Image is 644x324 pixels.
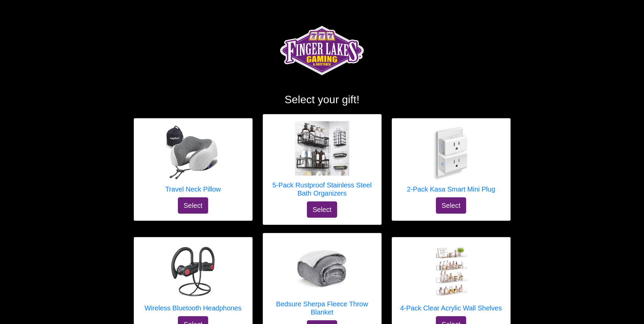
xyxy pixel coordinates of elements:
a: 4-Pack Clear Acrylic Wall Shelves 4-Pack Clear Acrylic Wall Shelves [400,244,502,316]
a: Wireless Bluetooth Headphones Wireless Bluetooth Headphones [145,244,242,316]
button: Select [436,197,466,214]
button: Select [307,201,337,218]
img: Wireless Bluetooth Headphones [166,244,220,299]
a: 2-Pack Kasa Smart Mini Plug 2-Pack Kasa Smart Mini Plug [407,125,495,197]
button: Select [178,197,208,214]
img: 2-Pack Kasa Smart Mini Plug [424,125,478,180]
h5: Wireless Bluetooth Headphones [145,304,242,312]
h5: 4-Pack Clear Acrylic Wall Shelves [400,304,502,312]
a: Travel Neck Pillow Travel Neck Pillow [165,125,221,197]
h5: 5-Pack Rustproof Stainless Steel Bath Organizers [270,181,374,197]
h5: Bedsure Sherpa Fleece Throw Blanket [270,300,374,316]
h5: Travel Neck Pillow [165,185,221,193]
img: Logo [278,17,366,85]
img: 5-Pack Rustproof Stainless Steel Bath Organizers [295,121,349,176]
h5: 2-Pack Kasa Smart Mini Plug [407,185,495,193]
img: Bedsure Sherpa Fleece Throw Blanket [295,240,349,294]
h2: Select your gift! [134,93,511,106]
img: Travel Neck Pillow [166,125,220,180]
img: 4-Pack Clear Acrylic Wall Shelves [424,244,478,299]
a: 5-Pack Rustproof Stainless Steel Bath Organizers 5-Pack Rustproof Stainless Steel Bath Organizers [270,121,374,201]
a: Bedsure Sherpa Fleece Throw Blanket Bedsure Sherpa Fleece Throw Blanket [270,240,374,320]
